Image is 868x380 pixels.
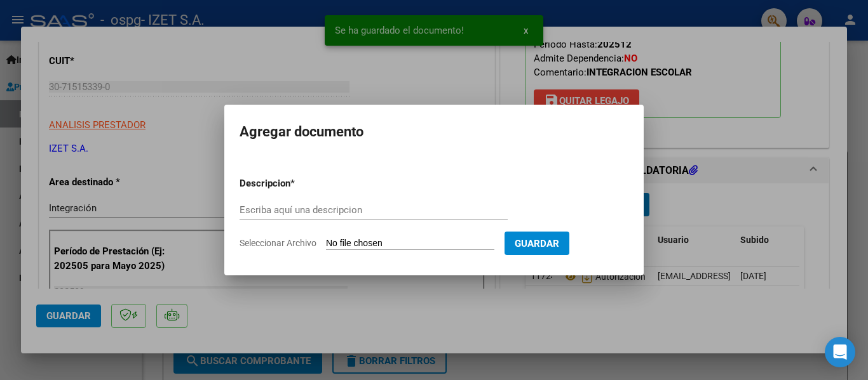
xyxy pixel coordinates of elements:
p: Descripcion [240,176,356,191]
span: Guardar [515,238,559,249]
span: Seleccionar Archivo [240,238,316,248]
h2: Agregar documento [240,120,628,144]
div: Open Intercom Messenger [825,337,855,367]
button: Guardar [505,232,569,255]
